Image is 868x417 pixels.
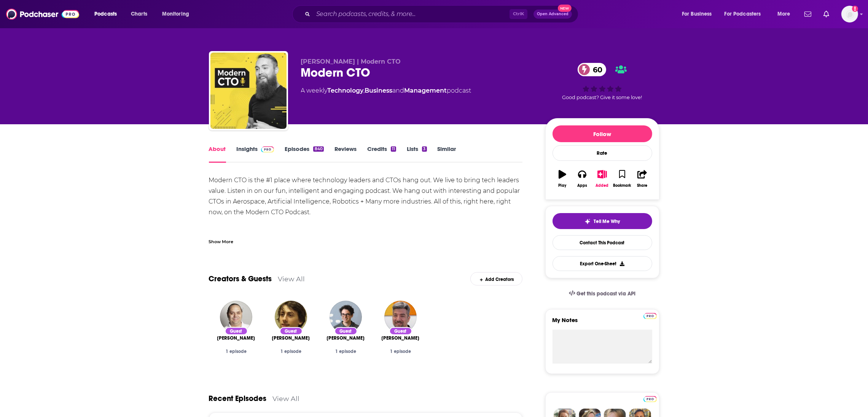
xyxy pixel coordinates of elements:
[327,335,365,341] span: [PERSON_NAME]
[209,175,523,239] div: Modern CTO is the #1 place where technology leaders and CTOs hang out. We live to bring tech lead...
[210,53,287,129] img: Modern CTO
[261,146,274,152] img: Podchaser Pro
[772,8,800,20] button: open menu
[215,349,258,354] div: 1 episode
[94,9,117,19] span: Podcasts
[553,256,652,271] button: Export One-Sheet
[596,183,609,188] div: Added
[820,8,832,21] a: Show notifications dropdown
[328,87,364,94] a: Technology
[643,313,657,319] img: Podchaser Pro
[563,284,642,303] a: Get this podcast via API
[725,9,761,19] span: For Podcasters
[852,6,858,12] svg: Add a profile image
[841,6,858,22] span: Logged in as LindaBurns
[577,183,587,188] div: Apps
[217,335,255,341] a: Zane Bond
[330,301,362,333] img: Aryé Elfenbein
[553,235,652,250] a: Contact This Podcast
[217,335,255,341] span: [PERSON_NAME]
[643,395,657,402] a: Pro website
[470,272,522,285] div: Add Creators
[301,58,401,65] span: [PERSON_NAME] | Modern CTO
[643,312,657,319] a: Pro website
[572,165,592,192] button: Apps
[534,10,572,19] button: Open AdvancedNew
[677,8,721,20] button: open menu
[273,395,300,403] a: View All
[364,87,365,94] span: ,
[553,145,652,161] div: Rate
[334,327,357,335] div: Guest
[384,301,417,333] img: Kevin Goldsmith
[510,9,527,19] span: Ctrl K
[237,145,274,163] a: InsightsPodchaser Pro
[438,145,456,163] a: Similar
[558,183,566,188] div: Play
[367,145,396,163] a: Credits11
[209,274,272,284] a: Creators & Guests
[89,8,127,20] button: open menu
[313,146,323,152] div: 840
[131,9,147,19] span: Charts
[391,146,396,152] div: 11
[553,165,572,192] button: Play
[220,301,252,333] img: Zane Bond
[209,394,267,403] a: Recent Episodes
[801,8,814,21] a: Show notifications dropdown
[407,145,427,163] a: Lists3
[126,8,152,20] a: Charts
[632,165,652,192] button: Share
[682,9,712,19] span: For Business
[301,86,471,95] div: A weekly podcast
[594,218,620,225] span: Tell Me Why
[585,218,591,225] img: tell me why sparkle
[578,63,606,76] a: 60
[270,349,312,354] div: 1 episode
[613,183,631,188] div: Bookmark
[841,6,858,22] button: Show profile menu
[537,12,569,16] span: Open Advanced
[405,87,447,94] a: Management
[313,8,510,20] input: Search podcasts, credits, & more...
[577,290,635,297] span: Get this podcast via API
[389,327,412,335] div: Guest
[553,213,652,229] button: tell me why sparkleTell Me Why
[225,327,248,335] div: Guest
[777,9,790,19] span: More
[379,349,422,354] div: 1 episode
[643,396,657,402] img: Podchaser Pro
[327,335,365,341] a: Aryé Elfenbein
[272,335,310,341] a: Slater Victoroff
[285,145,323,163] a: Episodes840
[278,275,305,283] a: View All
[585,63,606,76] span: 60
[209,145,226,163] a: About
[334,145,357,163] a: Reviews
[275,301,307,333] a: Slater Victoroff
[422,146,427,152] div: 3
[612,165,632,192] button: Bookmark
[558,5,572,12] span: New
[6,7,79,21] img: Podchaser - Follow, Share and Rate Podcasts
[545,58,659,105] div: 60Good podcast? Give it some love!
[841,6,858,22] img: User Profile
[382,335,420,341] a: Kevin Goldsmith
[562,95,642,100] span: Good podcast? Give it some love!
[299,5,586,23] div: Search podcasts, credits, & more...
[382,335,420,341] span: [PERSON_NAME]
[553,316,652,330] label: My Notes
[157,8,199,20] button: open menu
[393,87,405,94] span: and
[325,349,367,354] div: 1 episode
[162,9,189,19] span: Monitoring
[637,183,647,188] div: Share
[365,87,393,94] a: Business
[272,335,310,341] span: [PERSON_NAME]
[592,165,612,192] button: Added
